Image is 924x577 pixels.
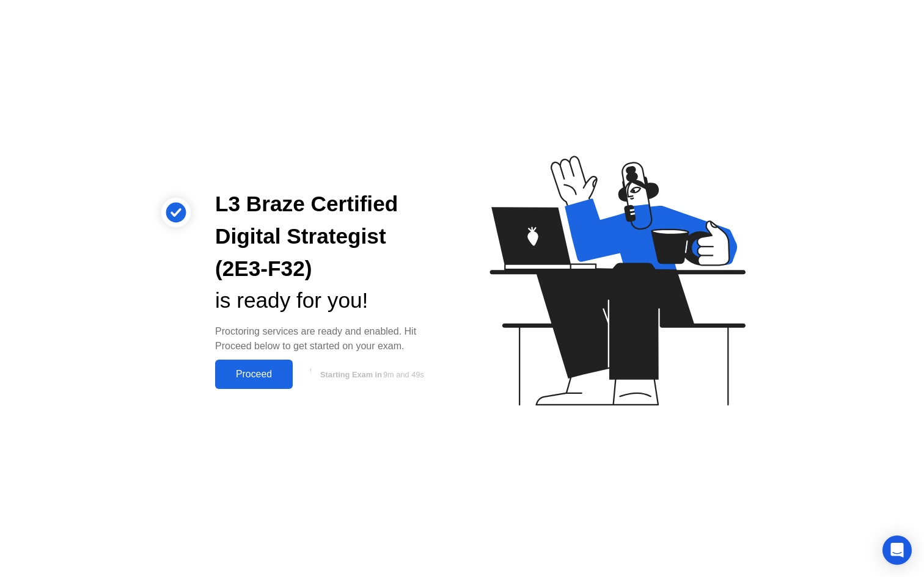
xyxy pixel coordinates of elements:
div: L3 Braze Certified Digital Strategist (2E3-F32) [215,188,442,285]
div: Proceed [219,369,289,380]
span: 9m and 49s [383,370,424,379]
div: Proctoring services are ready and enabled. Hit Proceed below to get started on your exam. [215,324,442,354]
div: is ready for you! [215,285,442,317]
div: Open Intercom Messenger [882,535,912,565]
button: Starting Exam in9m and 49s [299,363,442,386]
button: Proceed [215,360,293,389]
